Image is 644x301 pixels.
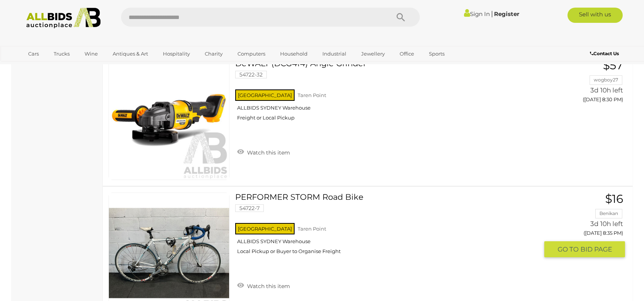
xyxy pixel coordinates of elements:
[382,8,420,27] button: Search
[567,8,623,23] a: Sell with us
[80,48,103,60] a: Wine
[241,193,539,260] a: PERFORMER STORM Road Bike 54722-7 [GEOGRAPHIC_DATA] Taren Point ALLBIDS SYDNEY Warehouse Local Pi...
[245,283,290,290] span: Watch this item
[424,48,450,60] a: Sports
[550,193,625,258] a: $16 Benikan 3d 10h left ([DATE] 8:35 PM) GO TOBID PAGE
[558,245,580,254] span: GO TO
[356,48,390,60] a: Jewellery
[22,8,105,29] img: Allbids.com.au
[590,51,619,56] b: Contact Us
[108,48,153,60] a: Antiques & Art
[544,241,625,258] button: GO TOBID PAGE
[235,146,292,158] a: Watch this item
[49,48,75,60] a: Trucks
[464,10,490,18] a: Sign In
[23,60,87,73] a: [GEOGRAPHIC_DATA]
[317,48,351,60] a: Industrial
[550,59,625,107] a: $57 wogboy27 3d 10h left ([DATE] 8:30 PM)
[605,192,623,206] span: $16
[245,149,290,156] span: Watch this item
[494,10,519,18] a: Register
[23,48,44,60] a: Cars
[158,48,195,60] a: Hospitality
[200,48,228,60] a: Charity
[241,59,539,127] a: DeWALT (DCG414) Angle Grinder 54722-32 [GEOGRAPHIC_DATA] Taren Point ALLBIDS SYDNEY Warehouse Fre...
[235,280,292,291] a: Watch this item
[580,245,612,254] span: BID PAGE
[395,48,419,60] a: Office
[491,10,493,18] span: |
[275,48,312,60] a: Household
[233,48,270,60] a: Computers
[590,49,621,58] a: Contact Us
